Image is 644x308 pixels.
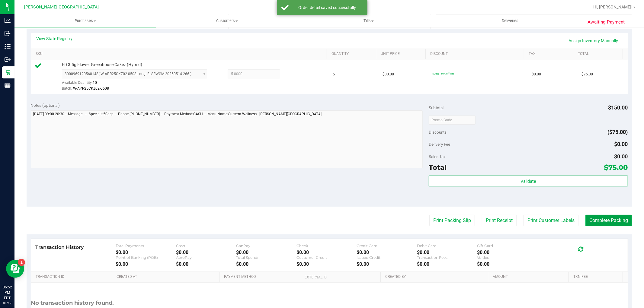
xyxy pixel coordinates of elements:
p: 08/19 [3,301,12,305]
span: Tills [298,18,439,24]
div: $0.00 [236,249,296,255]
span: $75.00 [582,71,593,77]
a: Tills [298,14,439,27]
a: Assign Inventory Manually [565,36,622,46]
a: Total [578,52,620,56]
a: Txn Fee [574,275,620,279]
a: Purchases [14,14,156,27]
div: $0.00 [417,261,477,267]
inline-svg: Outbound [5,56,11,62]
div: Total Spendr [236,255,296,260]
button: Complete Packing [585,215,632,226]
div: AeroPay [176,255,236,260]
span: Validate [521,179,536,184]
div: Voided [477,255,537,260]
div: $0.00 [357,249,417,255]
span: Discounts [429,127,447,138]
inline-svg: Retail [5,69,11,75]
button: Print Customer Labels [524,215,578,226]
div: $0.00 [116,249,176,255]
div: Credit Card [357,243,417,248]
div: $0.00 [116,261,176,267]
span: Purchases [14,18,156,24]
a: Transaction ID [36,275,110,279]
input: Promo Code [429,116,476,125]
inline-svg: Analytics [5,17,11,24]
inline-svg: Reports [5,82,11,88]
span: Subtotal [429,105,444,110]
div: Cash [176,243,236,248]
div: Gift Card [477,243,537,248]
div: Point of Banking (POB) [116,255,176,260]
div: $0.00 [176,249,236,255]
span: $0.00 [532,71,541,77]
a: Quantity [332,52,374,56]
div: Check [296,243,357,248]
th: External ID [300,272,380,283]
span: $30.00 [383,71,394,77]
div: Order detail saved successfully [292,5,363,11]
inline-svg: Inbound [5,30,11,37]
span: $0.00 [614,153,628,160]
span: W-APR25CKZ02-0508 [73,86,109,90]
a: Unit Price [381,52,423,56]
div: $0.00 [357,261,417,267]
a: Discount [430,52,522,56]
span: 5 [333,71,335,77]
span: Hi, [PERSON_NAME]! [593,5,633,9]
span: $75.00 [604,163,628,172]
div: $0.00 [236,261,296,267]
div: Issued Credit [357,255,417,260]
span: Delivery Fee [429,142,450,147]
a: Deliveries [439,14,581,27]
span: $0.00 [614,141,628,147]
span: Sales Tax [429,154,446,159]
iframe: Resource center [6,260,24,278]
p: 06:52 PM EDT [3,284,12,301]
div: CanPay [236,243,296,248]
div: $0.00 [296,249,357,255]
button: Validate [429,176,628,186]
a: Payment Method [224,275,298,279]
a: Created At [117,275,217,279]
div: Customer Credit [296,255,357,260]
iframe: Resource center unread badge [18,259,25,266]
div: Available Quantity: [62,78,215,90]
button: Print Packing Slip [429,215,475,226]
div: $0.00 [296,261,357,267]
span: Customers [156,18,297,24]
a: Customers [156,14,298,27]
span: Awaiting Payment [588,19,625,26]
div: Transaction Fees [417,255,477,260]
span: Deliveries [494,18,527,24]
div: $0.00 [417,249,477,255]
span: 10 [93,81,97,85]
div: $0.00 [477,249,537,255]
button: Print Receipt [482,215,517,226]
span: Batch: [62,86,72,90]
a: Created By [385,275,486,279]
div: Debit Card [417,243,477,248]
inline-svg: Inventory [5,43,11,49]
span: ($75.00) [608,129,628,135]
span: 50dep: 50% off line [432,72,454,75]
a: SKU [36,52,325,56]
a: Amount [493,275,567,279]
span: Total [429,163,447,172]
span: Notes (optional) [31,103,60,108]
div: $0.00 [477,261,537,267]
div: Total Payments [116,243,176,248]
span: $150.00 [608,104,628,111]
span: FD 3.5g Flower Greenhouse Cakez (Hybrid) [62,62,142,68]
a: Tax [529,52,571,56]
a: View State Registry [37,36,73,42]
div: $0.00 [176,261,236,267]
span: [PERSON_NAME][GEOGRAPHIC_DATA] [24,5,99,10]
